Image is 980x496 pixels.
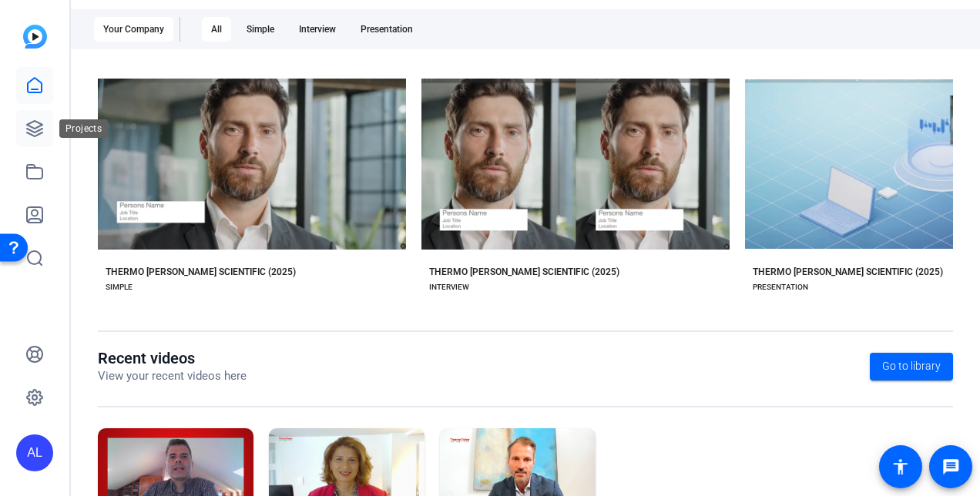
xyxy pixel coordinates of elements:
div: Your Company [94,17,173,42]
p: View your recent videos here [98,367,247,385]
div: INTERVIEW [429,281,469,293]
div: THERMO [PERSON_NAME] SCIENTIFIC (2025) [753,266,943,278]
div: THERMO [PERSON_NAME] SCIENTIFIC (2025) [106,266,296,278]
div: Presentation [351,17,422,42]
div: PRESENTATION [753,281,808,293]
div: AL [16,434,53,471]
div: Projects [59,119,108,138]
mat-icon: message [941,457,960,476]
mat-icon: accessibility [891,457,910,476]
div: THERMO [PERSON_NAME] SCIENTIFIC (2025) [429,266,619,278]
div: Simple [237,17,284,42]
img: blue-gradient.svg [23,25,47,49]
div: Interview [290,17,345,42]
div: All [202,17,231,42]
h1: Recent videos [98,349,247,367]
div: SIMPLE [106,281,133,293]
a: Go to library [870,353,953,380]
span: Go to library [882,358,941,374]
